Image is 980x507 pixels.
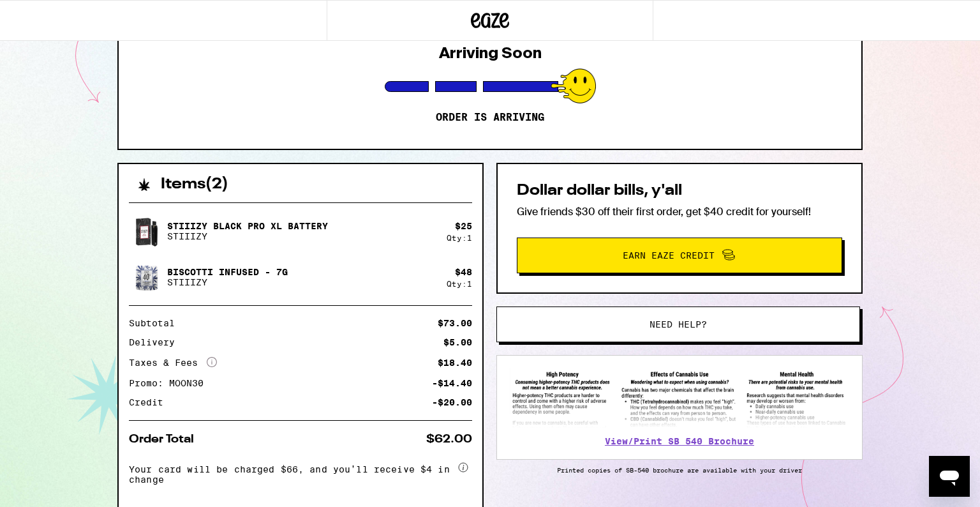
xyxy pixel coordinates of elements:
div: Taxes & Fees [129,357,217,368]
p: STIIIZY [167,231,328,241]
p: STIIIZY [167,277,288,287]
iframe: Button to launch messaging window [929,456,970,497]
div: -$14.40 [432,379,472,388]
p: Printed copies of SB-540 brochure are available with your driver [496,466,863,474]
div: Promo: MOON30 [129,379,212,388]
img: Biscotti Infused - 7g [129,259,165,295]
div: Order Total [129,434,203,445]
div: Qty: 1 [447,234,472,242]
div: Delivery [129,338,184,347]
div: $ 48 [455,267,472,277]
button: Earn Eaze Credit [517,238,842,273]
div: $73.00 [438,319,472,328]
div: Arriving Soon [439,44,542,62]
div: $ 25 [455,221,472,231]
div: $5.00 [443,338,472,347]
p: Order is arriving [436,111,544,124]
button: Need help? [496,306,860,342]
div: Qty: 1 [447,280,472,288]
div: Credit [129,398,172,407]
h2: Dollar dollar bills, y'all [517,183,842,199]
p: Biscotti Infused - 7g [167,267,288,277]
span: Need help? [650,320,707,329]
span: Your card will be charged $66, and you’ll receive $4 in change [129,460,456,485]
div: $62.00 [426,434,472,445]
div: Subtotal [129,319,184,328]
a: View/Print SB 540 Brochure [605,436,754,446]
p: STIIIZY Black Pro XL Battery [167,221,328,231]
p: Give friends $30 off their first order, get $40 credit for yourself! [517,205,842,218]
img: STIIIZY Black Pro XL Battery [129,213,165,249]
div: -$20.00 [432,398,472,407]
span: Earn Eaze Credit [623,251,715,260]
img: SB 540 Brochure preview [510,368,849,428]
h2: Items ( 2 ) [161,177,228,192]
div: $18.40 [438,358,472,367]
